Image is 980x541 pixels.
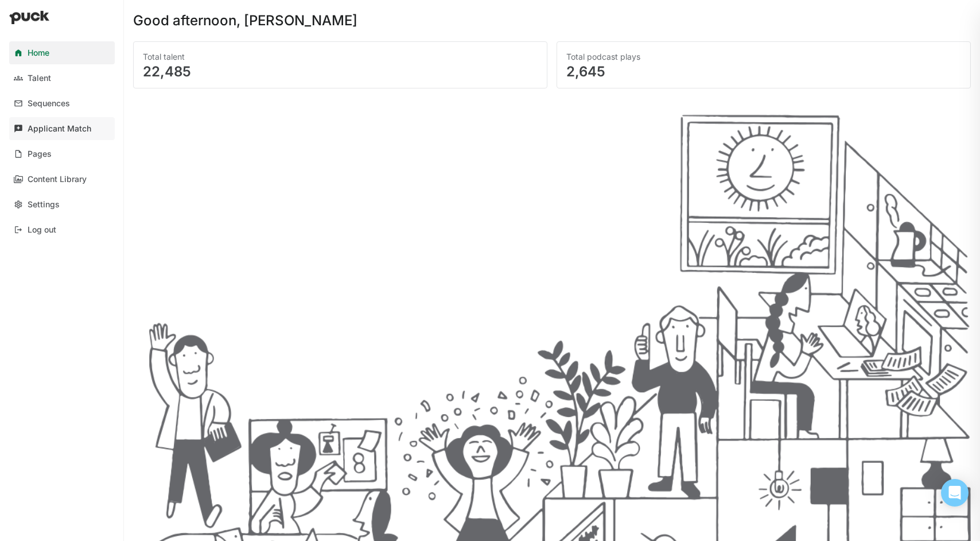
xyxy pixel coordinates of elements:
a: Talent [9,67,115,90]
div: Home [28,48,49,58]
a: Sequences [9,92,115,115]
div: Log out [28,225,56,235]
a: Pages [9,142,115,165]
div: Total talent [143,51,538,63]
div: Talent [28,74,51,83]
div: Open Intercom Messenger [941,479,969,507]
div: Applicant Match [28,124,91,134]
div: 22,485 [143,65,538,79]
a: Settings [9,193,115,216]
div: Content Library [28,175,87,184]
div: Pages [28,149,52,159]
div: Total podcast plays [566,51,961,63]
div: Sequences [28,99,70,109]
a: Applicant Match [9,117,115,140]
div: Good afternoon, [PERSON_NAME] [133,14,357,28]
a: Home [9,41,115,64]
a: Content Library [9,168,115,191]
div: 2,645 [566,65,961,79]
div: Settings [28,200,60,210]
